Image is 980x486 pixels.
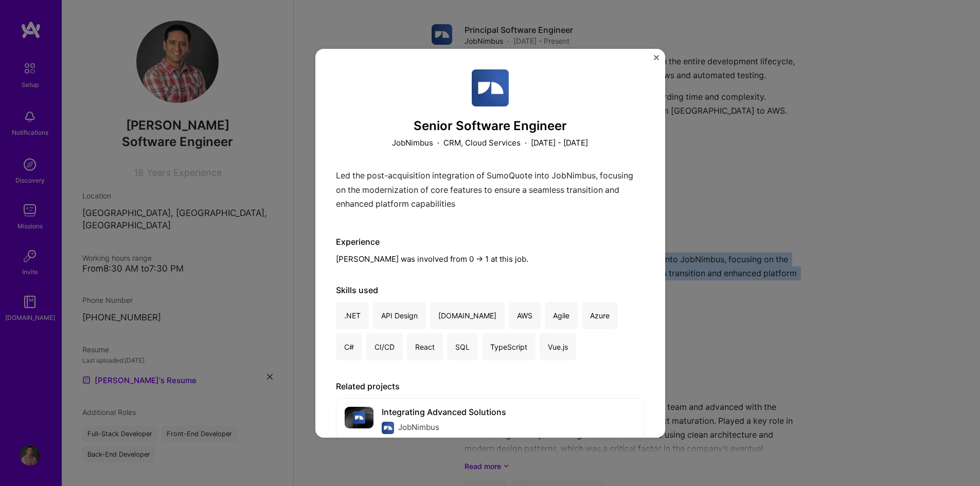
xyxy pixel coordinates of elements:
p: CRM, Cloud Services [443,137,521,148]
div: Vue.js [540,333,576,361]
p: JobNimbus [392,137,433,148]
div: JobNimbus [398,422,439,434]
img: Company logo [382,422,394,434]
h3: Senior Software Engineer [336,119,645,134]
div: [PERSON_NAME] was involved from 0 -> 1 at this job. [336,237,645,264]
div: Azure [582,302,618,329]
p: [DATE] - [DATE] [531,137,588,148]
div: C# [336,333,362,361]
div: SQL [447,333,478,361]
div: Agile [545,302,578,329]
div: API Design [373,302,426,329]
div: AWS [509,302,541,329]
div: Related projects [336,381,645,392]
div: TypeScript [482,333,536,361]
img: cover [345,407,373,428]
img: Company logo [472,69,509,106]
div: Experience [336,237,645,247]
div: [DOMAIN_NAME] [430,302,505,329]
div: .NET [336,302,369,329]
div: Skills used [336,285,645,296]
span: · [525,137,527,148]
span: · [437,137,439,148]
div: CI/CD [366,333,403,361]
button: Close [654,55,659,66]
div: Integrating Advanced Solutions [382,407,506,418]
img: Company logo [353,411,365,424]
div: React [407,333,443,361]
